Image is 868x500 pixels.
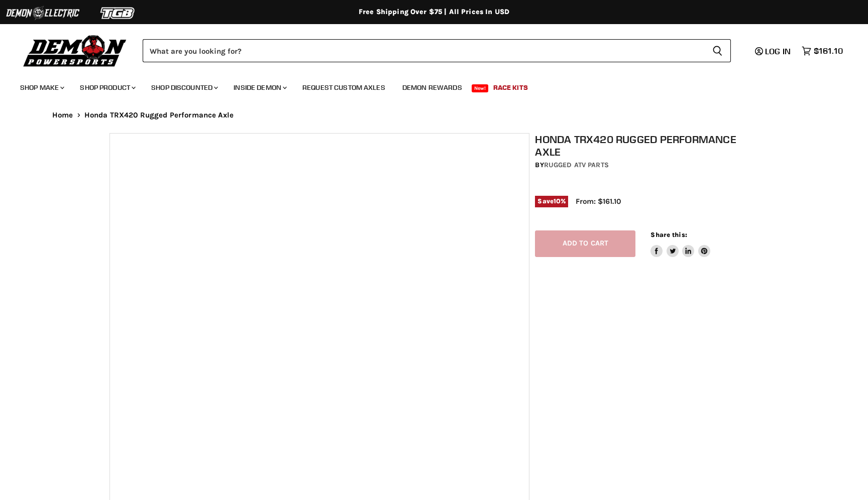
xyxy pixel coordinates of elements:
span: 10 [554,197,561,205]
a: Inside Demon [226,77,293,98]
img: TGB Logo 2 [80,4,156,23]
span: New! [472,84,489,92]
span: Share this: [650,231,687,238]
span: $161.10 [814,46,843,56]
img: Demon Electric Logo 2 [5,4,80,23]
div: by [535,160,764,171]
a: Shop Discounted [144,77,224,98]
span: Save % [535,196,568,207]
a: Log in [750,47,797,56]
h1: Honda TRX420 Rugged Performance Axle [535,133,764,158]
a: Demon Rewards [395,77,470,98]
a: Shop Make [13,77,70,98]
a: Race Kits [486,77,535,98]
a: Home [52,111,73,119]
a: $161.10 [797,44,848,58]
ul: Main menu [13,73,840,98]
form: Product [143,39,731,62]
span: Log in [765,46,791,56]
span: From: $161.10 [576,197,621,206]
aside: Share this: [650,230,710,257]
img: Demon Powersports [20,33,130,68]
input: Search [143,39,704,62]
nav: Breadcrumbs [32,111,836,119]
span: Honda TRX420 Rugged Performance Axle [84,111,234,119]
a: Rugged ATV Parts [544,161,609,169]
div: Free Shipping Over $75 | All Prices In USD [32,8,836,17]
button: Search [704,39,731,62]
a: Request Custom Axles [295,77,393,98]
a: Shop Product [72,77,142,98]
